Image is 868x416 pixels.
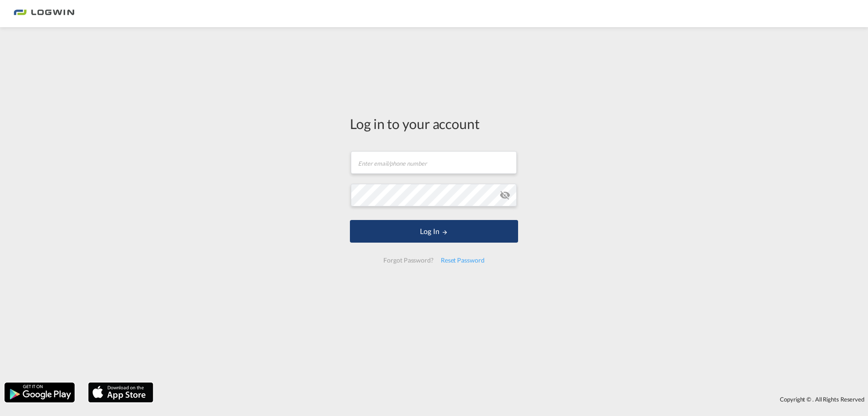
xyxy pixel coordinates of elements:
button: LOGIN [350,220,518,243]
div: Copyright © . All Rights Reserved [158,392,868,407]
md-icon: icon-eye-off [500,190,510,201]
div: Reset Password [437,252,488,268]
div: Log in to your account [350,114,518,133]
input: Enter email/phone number [351,151,517,174]
img: apple.png [87,382,154,403]
img: bc73a0e0d8c111efacd525e4c8ad7d32.png [14,4,75,24]
img: google.png [4,382,75,403]
div: Forgot Password? [380,252,437,268]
